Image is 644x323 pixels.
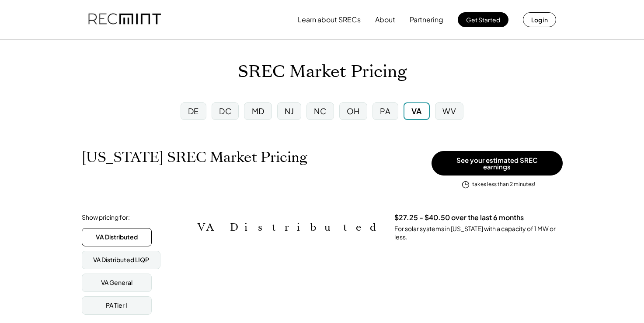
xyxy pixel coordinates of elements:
button: About [375,11,395,28]
h1: [US_STATE] SREC Market Pricing [82,149,307,166]
h2: VA Distributed [198,221,381,234]
button: Partnering [410,11,443,28]
div: WV [442,105,456,116]
div: DE [188,105,199,116]
div: DC [219,105,231,116]
div: OH [347,105,360,116]
button: Log in [523,12,556,27]
div: PA [380,105,390,116]
div: takes less than 2 minutes! [472,181,535,188]
div: For solar systems in [US_STATE] with a capacity of 1 MW or less. [394,225,563,242]
h1: SREC Market Pricing [238,62,407,82]
div: NC [314,105,326,116]
div: NJ [285,105,294,116]
div: VA General [101,278,132,287]
div: VA Distributed [96,233,138,242]
img: recmint-logotype%403x.png [88,5,161,35]
div: MD [252,105,265,116]
h3: $27.25 - $40.50 over the last 6 months [394,213,524,222]
div: VA [411,105,422,116]
div: PA Tier I [106,301,127,310]
button: Get Started [458,12,508,27]
div: VA Distributed LIQP [93,256,149,264]
button: Learn about SRECs [298,11,361,28]
div: Show pricing for: [82,213,130,222]
button: See your estimated SREC earnings [432,151,563,176]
